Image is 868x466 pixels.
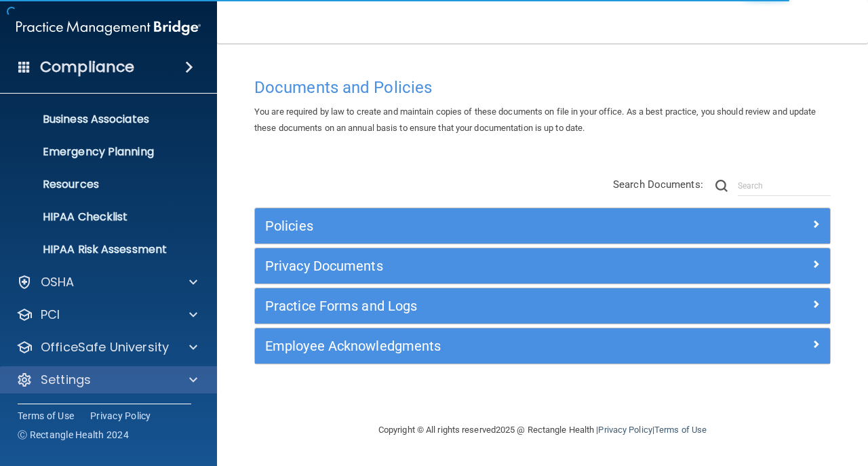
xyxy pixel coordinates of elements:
[613,178,703,191] span: Search Documents:
[265,335,820,357] a: Employee Acknowledgments
[41,307,60,323] p: PCI
[9,178,194,191] p: Resources
[295,408,790,452] div: Copyright © All rights reserved 2025 @ Rectangle Health | |
[265,215,820,237] a: Policies
[16,274,197,290] a: OSHA
[16,307,197,323] a: PCI
[9,113,194,126] p: Business Associates
[715,180,728,192] img: ic-search.3b580494.png
[654,425,707,435] a: Terms of Use
[265,298,676,313] h5: Practice Forms and Logs
[16,14,201,41] img: PMB logo
[254,79,831,96] h4: Documents and Policies
[41,274,75,290] p: OSHA
[18,409,74,423] a: Terms of Use
[40,58,134,77] h4: Compliance
[738,176,831,196] input: Search
[9,210,194,224] p: HIPAA Checklist
[41,339,169,355] p: OfficeSafe University
[265,295,820,317] a: Practice Forms and Logs
[598,425,652,435] a: Privacy Policy
[9,145,194,159] p: Emergency Planning
[41,372,91,388] p: Settings
[254,106,816,133] span: You are required by law to create and maintain copies of these documents on file in your office. ...
[265,258,676,273] h5: Privacy Documents
[265,218,676,233] h5: Policies
[265,255,820,277] a: Privacy Documents
[18,428,129,442] span: Ⓒ Rectangle Health 2024
[265,338,676,353] h5: Employee Acknowledgments
[90,409,151,423] a: Privacy Policy
[9,243,194,256] p: HIPAA Risk Assessment
[16,372,197,388] a: Settings
[16,339,197,355] a: OfficeSafe University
